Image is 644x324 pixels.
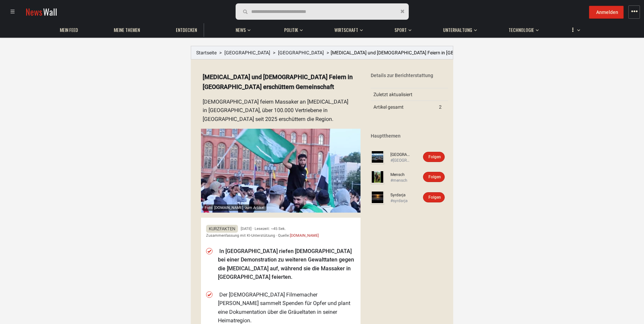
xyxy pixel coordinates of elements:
[196,50,217,55] a: Startseite
[245,205,264,210] span: zum Artikel
[390,198,411,204] div: #syrdarja
[290,233,319,238] a: [DOMAIN_NAME]
[218,247,355,282] li: In [GEOGRAPHIC_DATA] riefen [DEMOGRAPHIC_DATA] bei einer Demonstration zu weiteren Gewalttaten ge...
[505,23,537,37] a: Technologie
[440,23,476,37] a: Unterhaltung
[596,10,618,15] span: Anmelden
[224,50,270,55] a: [GEOGRAPHIC_DATA]
[390,172,411,178] a: Mensch
[390,158,411,163] div: #[GEOGRAPHIC_DATA]
[281,23,301,37] a: Politik
[43,5,57,18] span: Wall
[176,27,197,33] span: Entdecken
[391,20,411,37] button: Sport
[371,88,436,101] td: Zuletzt aktualisiert
[232,20,253,37] button: News
[25,5,57,18] a: NewsWall
[201,129,361,213] a: Foto: [DOMAIN_NAME] ·zum Artikel
[428,155,441,159] span: Folgen
[278,50,324,55] a: [GEOGRAPHIC_DATA]
[232,23,249,37] a: News
[371,72,448,79] div: Details zur Berichterstattung
[371,132,448,139] div: Hauptthemen
[201,129,361,213] img: Vorschaubild von focus.de
[331,20,363,37] button: Wirtschaft
[443,27,472,33] span: Unterhaltung
[371,101,436,113] td: Artikel gesamt
[371,170,384,184] img: Profilbild von Mensch
[281,20,303,37] button: Politik
[331,50,548,55] span: [MEDICAL_DATA] und [DEMOGRAPHIC_DATA] Feiern in [GEOGRAPHIC_DATA] erschüttern Gemeinschaft
[371,191,384,204] img: Profilbild von Syrdarja
[236,27,246,33] span: News
[331,23,362,37] a: Wirtschaft
[25,5,42,18] span: News
[428,175,441,179] span: Folgen
[334,27,358,33] span: Wirtschaft
[436,101,448,113] td: 2
[440,20,477,37] button: Unterhaltung
[206,226,355,238] div: [DATE] · Lesezeit: ~45 Sek. Zusammenfassung mit KI-Unterstützung · Quelle:
[60,27,78,33] span: Mein Feed
[114,27,140,33] span: Meine Themen
[206,225,238,233] span: Kurzfakten
[371,150,384,164] img: Profilbild von Berlin
[390,178,411,183] div: #mensch
[203,204,266,211] div: Foto: [DOMAIN_NAME] ·
[390,152,411,158] a: [GEOGRAPHIC_DATA]
[428,195,441,200] span: Folgen
[509,27,534,33] span: Technologie
[589,6,624,19] button: Anmelden
[505,20,539,37] button: Technologie
[394,27,407,33] span: Sport
[391,23,410,37] a: Sport
[284,27,298,33] span: Politik
[390,192,411,198] a: Syrdarja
